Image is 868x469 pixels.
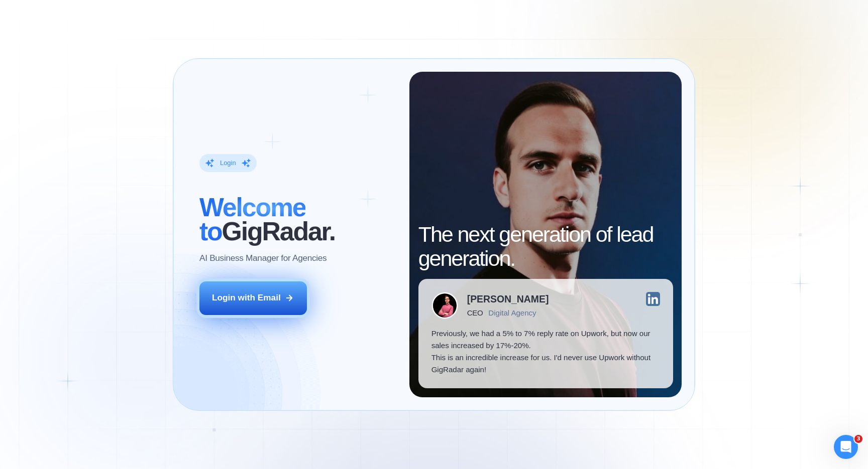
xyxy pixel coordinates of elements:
[220,159,236,167] div: Login
[199,252,327,264] p: AI Business Manager for Agencies
[488,308,536,317] div: Digital Agency
[431,328,660,375] p: Previously, we had a 5% to 7% reply rate on Upwork, but now our sales increased by 17%-20%. This ...
[199,281,307,315] button: Login with Email
[854,435,862,443] span: 3
[834,435,858,459] iframe: Intercom live chat
[199,196,397,243] h2: ‍ GigRadar.
[418,223,673,270] h2: The next generation of lead generation.
[467,308,483,317] div: CEO
[199,193,305,246] span: Welcome to
[212,292,281,304] div: Login with Email
[467,294,549,304] div: [PERSON_NAME]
